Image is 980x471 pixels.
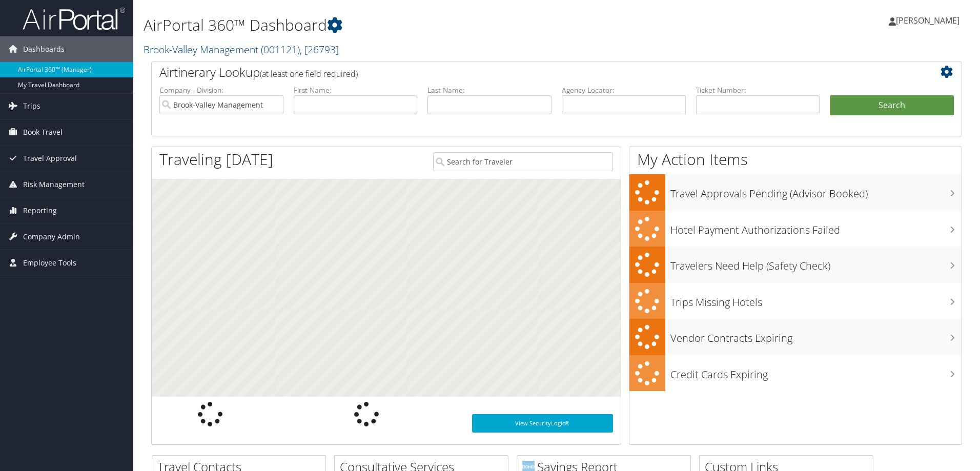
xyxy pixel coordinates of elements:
[629,247,962,283] a: Travelers Need Help (Safety Check)
[144,43,339,56] a: Brook-Valley Management
[629,283,962,319] a: Trips Missing Hotels
[670,218,962,237] h3: Hotel Payment Authorizations Failed
[260,68,358,79] span: (at least one field required)
[300,43,339,56] span: , [ 26793 ]
[670,181,962,201] h3: Travel Approvals Pending (Advisor Booked)
[472,414,613,433] a: View SecurityLogic®
[427,85,552,95] label: Last Name:
[23,36,65,62] span: Dashboards
[23,198,57,223] span: Reporting
[629,355,962,392] a: Credit Cards Expiring
[261,43,300,56] span: ( 001121 )
[670,362,962,382] h3: Credit Cards Expiring
[144,14,695,36] h1: AirPortal 360™ Dashboard
[23,7,125,31] img: airportal-logo.png
[670,326,962,345] h3: Vendor Contracts Expiring
[629,149,962,170] h1: My Action Items
[670,254,962,273] h3: Travelers Need Help (Safety Check)
[23,250,76,276] span: Employee Tools
[23,119,63,145] span: Book Travel
[889,5,970,36] a: [PERSON_NAME]
[23,146,77,171] span: Travel Approval
[670,290,962,310] h3: Trips Missing Hotels
[23,93,40,119] span: Trips
[629,211,962,247] a: Hotel Payment Authorizations Failed
[159,149,273,170] h1: Traveling [DATE]
[629,319,962,355] a: Vendor Contracts Expiring
[433,152,613,171] input: Search for Traveler
[629,174,962,211] a: Travel Approvals Pending (Advisor Booked)
[159,64,886,81] h2: Airtinerary Lookup
[23,172,85,197] span: Risk Management
[896,15,959,26] span: [PERSON_NAME]
[562,85,686,95] label: Agency Locator:
[23,224,80,250] span: Company Admin
[294,85,418,95] label: First Name:
[159,85,283,95] label: Company - Division:
[830,95,954,116] button: Search
[696,85,820,95] label: Ticket Number:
